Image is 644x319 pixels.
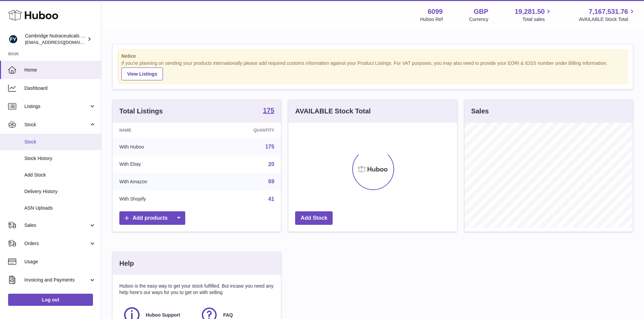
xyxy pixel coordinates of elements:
[295,107,371,116] h3: AVAILABLE Stock Total
[24,85,96,91] span: Dashboard
[223,312,233,318] span: FAQ
[263,107,274,114] strong: 175
[420,16,443,23] div: Huboo Ref
[113,156,205,173] td: With Ebay
[515,7,552,23] a: 19,281.50 Total sales
[24,172,96,178] span: Add Stock
[24,155,96,162] span: Stock History
[121,68,163,80] a: View Listings
[24,259,96,265] span: Usage
[205,123,281,138] th: Quantity
[121,60,624,80] div: If you're planning on sending your products internationally please add required customs informati...
[119,283,274,296] p: Huboo is the easy way to get your stock fulfilled. But incase you need any help here's our ways f...
[25,33,86,46] div: Cambridge Nutraceuticals Ltd
[24,67,96,73] span: Home
[24,222,89,229] span: Sales
[428,7,443,16] strong: 6099
[24,188,96,195] span: Delivery History
[295,211,333,225] a: Add Stock
[263,107,274,115] a: 175
[469,16,488,23] div: Currency
[113,173,205,190] td: With Amazon
[579,7,636,23] a: 7,167,531.76 AVAILABLE Stock Total
[119,259,134,268] h3: Help
[8,34,18,44] img: huboo@camnutra.com
[24,277,89,283] span: Invoicing and Payments
[113,138,205,156] td: With Huboo
[8,294,93,306] a: Log out
[119,107,163,116] h3: Total Listings
[579,16,636,23] span: AVAILABLE Stock Total
[113,123,205,138] th: Name
[113,190,205,208] td: With Shopify
[522,16,552,23] span: Total sales
[24,122,89,128] span: Stock
[474,7,488,16] strong: GBP
[24,139,96,145] span: Stock
[268,179,275,184] a: 69
[119,211,185,225] a: Add products
[24,240,89,247] span: Orders
[25,39,99,45] span: [EMAIL_ADDRESS][DOMAIN_NAME]
[146,312,180,318] span: Huboo Support
[24,205,96,211] span: ASN Uploads
[268,161,275,167] a: 20
[589,7,628,16] span: 7,167,531.76
[121,53,624,59] strong: Notice
[24,103,89,110] span: Listings
[268,196,275,202] a: 41
[471,107,489,116] h3: Sales
[515,7,545,16] span: 19,281.50
[265,144,275,150] a: 175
